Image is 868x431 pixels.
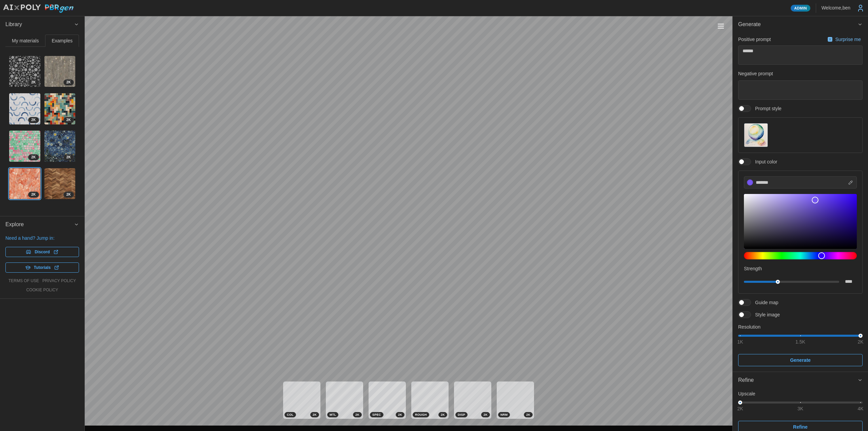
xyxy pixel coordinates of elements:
[398,412,402,417] span: 2 K
[44,93,76,125] a: 7fsCwJiRL3kBdwDnQniT2K
[31,155,36,160] span: 2 K
[355,412,359,417] span: 2 K
[733,16,868,33] button: Generate
[458,412,465,417] span: DISP
[44,168,76,200] a: 7W30H3GteWHjCkbJfp3T2K
[415,412,427,417] span: ROUGH
[66,192,71,197] span: 2 K
[313,412,317,417] span: 2 K
[8,278,39,284] a: terms of use
[716,21,726,31] button: Toggle viewport controls
[31,80,36,85] span: 2 K
[35,247,50,257] span: Discord
[12,38,39,43] span: My materials
[44,56,76,87] img: ngI1gUpNHaJX3lyJoShn
[751,105,782,112] span: Prompt style
[3,4,74,13] img: AIxPoly PBRgen
[744,123,768,147] button: Prompt style
[738,390,863,397] p: Upscale
[44,131,76,162] img: 3E0UQC95wUp78nkCzAdU
[44,168,76,199] img: 7W30H3GteWHjCkbJfp3T
[733,33,868,372] div: Generate
[5,216,74,233] span: Explore
[287,412,294,417] span: COL
[9,56,41,87] a: KVb5AZZcm50jiSgLad2X2K
[790,354,811,366] span: Generate
[66,155,71,160] span: 2 K
[44,130,76,162] a: 3E0UQC95wUp78nkCzAdU2K
[738,16,857,33] span: Generate
[484,412,488,417] span: 2 K
[441,412,445,417] span: 2 K
[26,287,58,293] a: cookie policy
[826,35,863,44] button: Surprise me
[44,93,76,124] img: 7fsCwJiRL3kBdwDnQniT
[738,70,863,77] p: Negative prompt
[751,158,777,165] span: Input color
[744,265,857,272] p: Strength
[9,168,41,200] a: nNLoz7BvrHNDGsIkGEWe2K
[744,123,768,147] img: Prompt style
[5,247,79,257] a: Discord
[52,38,73,43] span: Examples
[738,376,857,385] div: Refine
[34,263,51,272] span: Tutorials
[5,16,74,33] span: Library
[31,117,36,123] span: 2 K
[9,130,41,162] a: rmQvcRwbNSCJEe6pTfJC2K
[9,93,41,125] a: 3lq3cu2JvZiq5bUSymgG2K
[66,80,71,85] span: 2 K
[738,324,863,330] p: Resolution
[42,278,76,284] a: privacy policy
[330,412,336,417] span: MTL
[500,412,508,417] span: NRM
[9,168,40,199] img: nNLoz7BvrHNDGsIkGEWe
[5,235,79,241] p: Need a hand? Jump in:
[9,93,40,124] img: 3lq3cu2JvZiq5bUSymgG
[794,5,807,11] span: Admin
[66,117,71,123] span: 2 K
[44,56,76,87] a: ngI1gUpNHaJX3lyJoShn2K
[738,354,863,366] button: Generate
[751,311,780,318] span: Style image
[822,4,850,11] p: Welcome, ben
[738,36,771,43] p: Positive prompt
[835,36,862,43] p: Surprise me
[5,262,79,273] a: Tutorials
[733,372,868,389] button: Refine
[372,412,381,417] span: SPEC
[31,192,36,197] span: 2 K
[751,299,778,306] span: Guide map
[9,131,40,162] img: rmQvcRwbNSCJEe6pTfJC
[9,56,40,87] img: KVb5AZZcm50jiSgLad2X
[526,412,530,417] span: 2 K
